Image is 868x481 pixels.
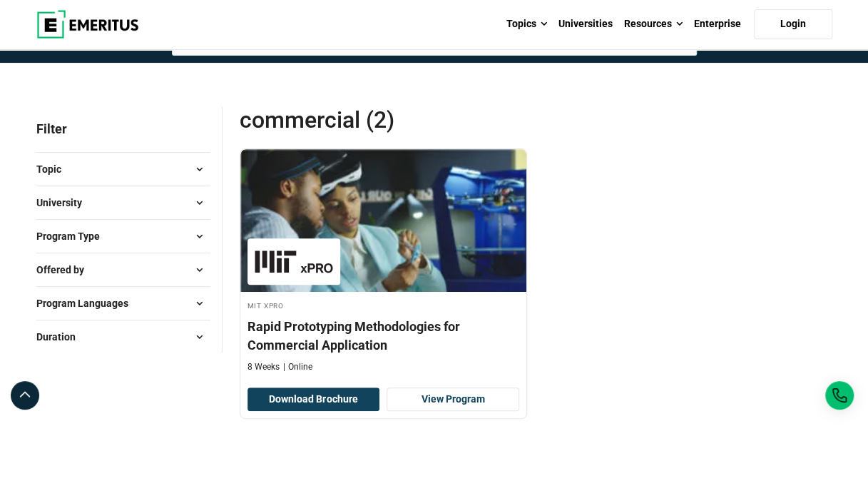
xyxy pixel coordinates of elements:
p: 8 Weeks [247,361,280,373]
button: Topic [36,158,210,180]
button: Program Languages [36,293,210,314]
span: Duration [36,329,87,345]
a: Login [754,9,832,39]
p: Filter [36,106,210,152]
p: Online [283,361,312,373]
h4: MIT xPRO [247,299,520,311]
button: Duration [36,326,210,348]
span: commercial (2) [240,106,536,134]
img: Rapid Prototyping Methodologies for Commercial Application | Online Technology Course [240,149,527,292]
button: University [36,192,210,213]
span: Topic [36,161,73,177]
a: View Program [387,388,519,412]
span: Program Languages [36,295,140,311]
span: Offered by [36,262,96,278]
a: Technology Course by MIT xPRO - MIT xPRO MIT xPRO Rapid Prototyping Methodologies for Commercial ... [240,149,527,380]
button: Download Brochure [247,388,380,412]
span: University [36,195,93,211]
img: MIT xPRO [255,245,333,278]
h4: Rapid Prototyping Methodologies for Commercial Application [247,318,520,353]
button: Program Type [36,226,210,247]
span: Program Type [36,228,111,244]
button: Offered by [36,259,210,280]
